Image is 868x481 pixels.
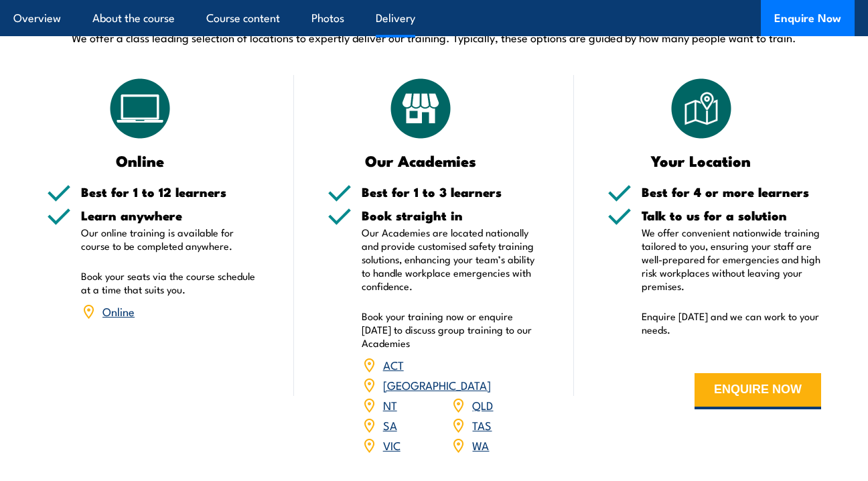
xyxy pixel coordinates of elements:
[47,153,234,168] h3: Online
[642,186,821,198] h5: Best for 4 or more learners
[102,303,135,319] a: Online
[81,186,261,198] h5: Best for 1 to 12 learners
[607,153,794,168] h3: Your Location
[383,417,397,433] a: SA
[383,376,491,393] a: [GEOGRAPHIC_DATA]
[472,417,492,433] a: TAS
[362,226,541,293] p: Our Academies are located nationally and provide customised safety training solutions, enhancing ...
[472,437,489,453] a: WA
[472,397,493,413] a: QLD
[642,226,821,293] p: We offer convenient nationwide training tailored to you, ensuring your staff are well-prepared fo...
[81,209,261,222] h5: Learn anywhere
[695,373,821,409] button: ENQUIRE NOW
[642,209,821,222] h5: Talk to us for a solution
[81,269,261,296] p: Book your seats via the course schedule at a time that suits you.
[383,356,404,372] a: ACT
[642,310,821,336] p: Enquire [DATE] and we can work to your needs.
[362,209,541,222] h5: Book straight in
[383,397,397,413] a: NT
[81,226,261,253] p: Our online training is available for course to be completed anywhere.
[362,186,541,198] h5: Best for 1 to 3 learners
[328,153,514,168] h3: Our Academies
[362,310,541,350] p: Book your training now or enquire [DATE] to discuss group training to our Academies
[383,437,401,453] a: VIC
[13,29,855,45] p: We offer a class leading selection of locations to expertly deliver our training. Typically, thes...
